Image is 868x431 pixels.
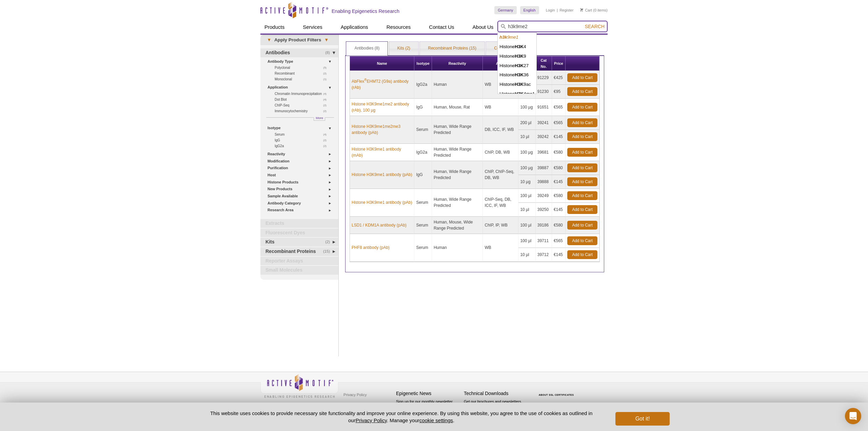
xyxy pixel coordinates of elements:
a: (2)Recombinant [275,71,330,76]
span: (2) [323,143,330,149]
a: Purification [268,164,334,172]
button: cookie settings [419,417,453,423]
td: ChIP, ChIP-Seq, DB, WB [483,161,518,189]
td: €145 [552,203,566,217]
a: Terms & Conditions [342,400,377,410]
p: This website uses cookies to provide necessary site functionality and improve your online experie... [198,410,604,424]
span: (2) [323,71,330,76]
a: Histone H3K9me1 antibody (pAb) [352,172,412,178]
td: 91230 [536,85,552,99]
a: ▾Apply Product Filters▾ [260,35,338,45]
span: (4) [323,97,330,102]
td: 100 µl [518,189,535,203]
a: Reactivity [268,151,334,158]
li: | [557,6,558,14]
a: PHF8 antibody (pAb) [352,244,390,251]
td: IgG [414,99,432,116]
td: €145 [552,130,566,144]
a: Kits (2) [389,42,418,55]
td: €145 [552,248,566,262]
td: Serum [414,189,432,217]
a: Add to Cart [567,221,597,230]
h4: Technical Downloads [464,391,528,396]
td: IgG [414,161,432,189]
a: Modification [268,158,334,165]
a: Add to Cart [567,205,597,214]
img: Active Motif, [260,372,338,399]
a: Add to Cart [567,177,597,186]
a: About Us [469,21,498,34]
td: €580 [552,161,566,175]
a: Add to Cart [567,148,597,157]
img: Your Cart [580,8,583,12]
a: AbFlex®EHMT2 (G9a) antibody (rAb) [352,78,412,91]
td: 39250 [536,203,552,217]
td: 39241 [536,116,552,130]
a: ABOUT SSL CERTIFICATES [539,394,574,396]
span: ▾ [321,37,332,43]
li: Histone 36 [498,70,536,80]
td: WB [483,234,518,262]
a: Histone Products [268,179,334,186]
strong: H3K [515,54,524,59]
td: Human, Wide Range Predicted [432,161,483,189]
p: Sign up for our monthly newsletter highlighting recent publications in the field of epigenetics. [396,399,460,422]
td: ChIP, DB, WB [483,144,518,161]
a: Content (2) [486,42,522,55]
a: (4)Dot Blot [275,97,330,102]
td: €580 [552,189,566,203]
td: ChIP-Seq, DB, ICC, IF, WB [483,189,518,217]
td: 100 µl [518,234,535,248]
a: Add to Cart [567,250,597,259]
a: Resources [382,21,415,34]
span: (8) [325,48,334,57]
span: (2) [325,238,334,247]
td: 100 µg [518,99,535,116]
th: Isotype [414,56,432,71]
li: (0 items) [580,6,608,14]
td: 10 µg [518,175,535,189]
td: 39711 [536,234,552,248]
a: Privacy Policy [342,390,368,400]
a: Fluorescent Dyes [260,229,338,237]
td: IgG2a [414,144,432,161]
span: (2) [323,102,330,108]
li: Histone 27 [498,61,536,71]
td: DB, ICC, IF, WB [483,116,518,144]
th: Appl. [483,56,518,71]
th: Reactivity [432,56,483,71]
table: Click to Verify - This site chose Symantec SSL for secure e-commerce and confidential communicati... [532,384,583,399]
a: (2)Kits [260,238,338,247]
span: (2) [323,137,330,143]
a: (2)Immunocytochemistry [275,108,330,114]
a: Add to Cart [567,236,597,245]
td: €580 [552,217,566,234]
button: Got it! [615,412,670,426]
td: Serum [414,116,432,144]
a: (1)Monoclonal [275,76,330,82]
strong: H3K [515,63,524,68]
span: (4) [323,91,330,97]
a: Recombinant Proteins (15) [420,42,485,55]
td: 39681 [536,144,552,161]
li: Histone 4me1 [498,89,536,99]
td: €565 [552,99,566,116]
a: More [314,117,325,121]
a: (4)Chromatin Immunoprecipitation [275,91,330,97]
sup: ® [364,78,367,82]
a: Add to Cart [567,118,597,127]
td: 39888 [536,175,552,189]
a: Services [299,21,327,34]
a: (2)IgG2a [275,143,330,149]
strong: H3K [515,72,524,77]
strong: H3K [515,82,524,87]
a: Add to Cart [567,163,597,172]
td: 100 µg [518,161,535,175]
a: (8)Antibodies [260,48,338,57]
li: Histone 9 [498,52,536,61]
td: Human, Mouse, Rat [432,99,483,116]
a: Antibodies (8) [346,42,388,55]
td: IgG2a [414,71,432,99]
a: Add to Cart [567,87,597,96]
button: Search [583,23,607,30]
